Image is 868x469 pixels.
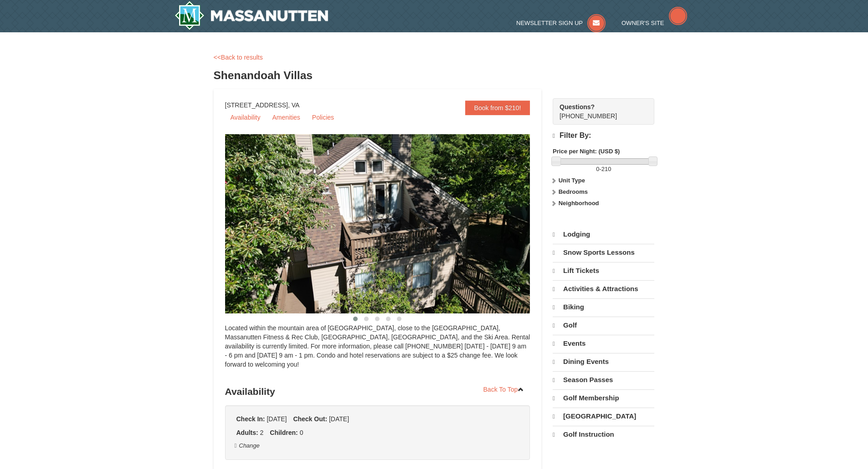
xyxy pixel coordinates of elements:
[553,408,654,425] a: [GEOGRAPHIC_DATA]
[559,177,585,184] strong: Unit Type
[560,102,638,120] span: [PHONE_NUMBER]
[621,20,664,26] span: Owner's Site
[553,298,654,316] a: Biking
[225,383,530,401] h3: Availability
[260,429,264,436] span: 2
[307,111,339,124] a: Policies
[225,111,266,124] a: Availability
[621,20,687,26] a: Owner's Site
[175,1,329,30] a: Massanutten Resort
[601,166,611,172] span: 210
[553,280,654,298] a: Activities & Attractions
[478,383,530,396] a: Back To Top
[175,1,329,30] img: Massanutten Resort Logo
[225,134,553,313] img: 19219019-2-e70bf45f.jpg
[553,335,654,352] a: Events
[553,389,654,407] a: Golf Membership
[559,188,588,195] strong: Bedrooms
[553,371,654,388] a: Season Passes
[214,54,263,61] a: <<Back to results
[516,20,583,26] span: Newsletter Sign Up
[553,317,654,334] a: Golf
[270,429,298,436] strong: Children:
[236,429,258,436] strong: Adults:
[553,131,654,140] h4: Filter By:
[267,415,287,423] span: [DATE]
[214,66,655,85] h3: Shenandoah Villas
[596,166,599,172] span: 0
[293,415,327,423] strong: Check Out:
[267,111,305,124] a: Amenities
[234,441,260,451] button: Change
[553,262,654,279] a: Lift Tickets
[553,244,654,261] a: Snow Sports Lessons
[516,20,606,26] a: Newsletter Sign Up
[300,429,303,436] span: 0
[465,101,530,115] a: Book from $210!
[559,200,599,207] strong: Neighborhood
[553,165,654,174] label: -
[553,226,654,243] a: Lodging
[553,353,654,370] a: Dining Events
[329,415,349,423] span: [DATE]
[560,103,595,111] strong: Questions?
[225,323,530,378] div: Located within the mountain area of [GEOGRAPHIC_DATA], close to the [GEOGRAPHIC_DATA], Massanutte...
[553,148,620,155] strong: Price per Night: (USD $)
[553,426,654,443] a: Golf Instruction
[236,415,265,423] strong: Check In:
